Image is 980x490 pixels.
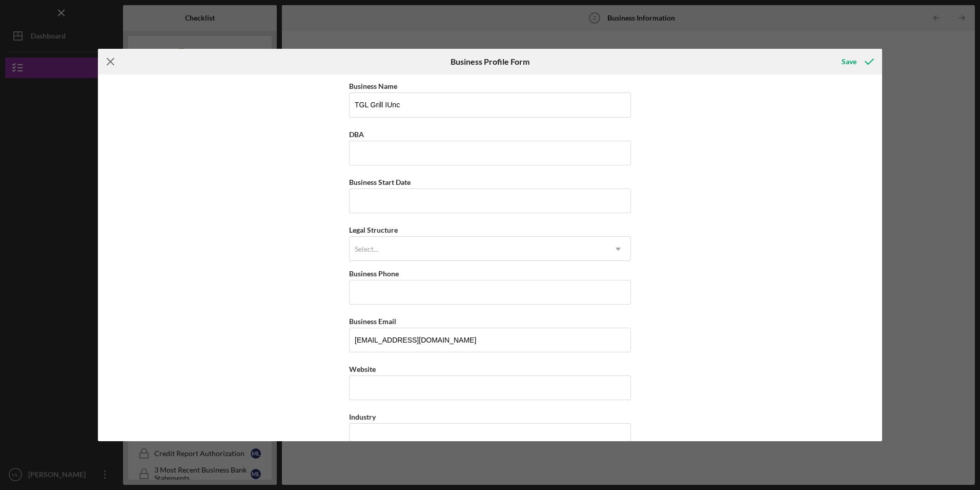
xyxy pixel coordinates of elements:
label: DBA [349,130,364,139]
label: Website [349,365,376,373]
label: Business Phone [349,269,399,278]
label: Business Name [349,82,397,90]
div: Save [842,51,856,72]
label: Industry [349,412,376,421]
h6: Business Profile Form [451,57,529,66]
div: Select... [355,245,378,253]
label: Business Email [349,317,396,326]
button: Save [831,51,882,72]
label: Business Start Date [349,178,411,186]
